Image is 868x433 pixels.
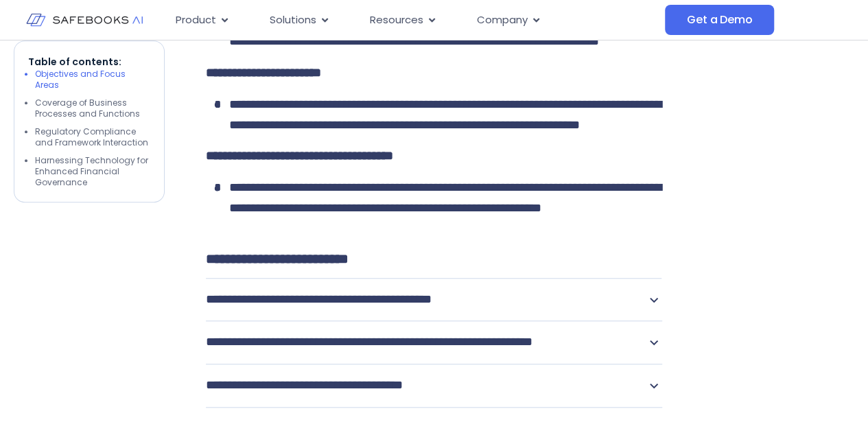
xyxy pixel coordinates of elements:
li: Objectives and Focus Areas [35,69,150,91]
div: Menu Toggle [165,7,665,34]
span: Company [477,12,528,28]
span: Solutions [270,12,316,28]
span: Resources [370,12,423,28]
span: Get a Demo [687,13,752,27]
li: Harnessing Technology for Enhanced Financial Governance [35,155,150,188]
nav: Menu [165,7,665,34]
li: Coverage of Business Processes and Functions [35,97,150,119]
a: Get a Demo [665,5,774,35]
p: Table of contents: [28,55,150,69]
span: Product [176,12,216,28]
li: Regulatory Compliance and Framework Interaction [35,126,150,148]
